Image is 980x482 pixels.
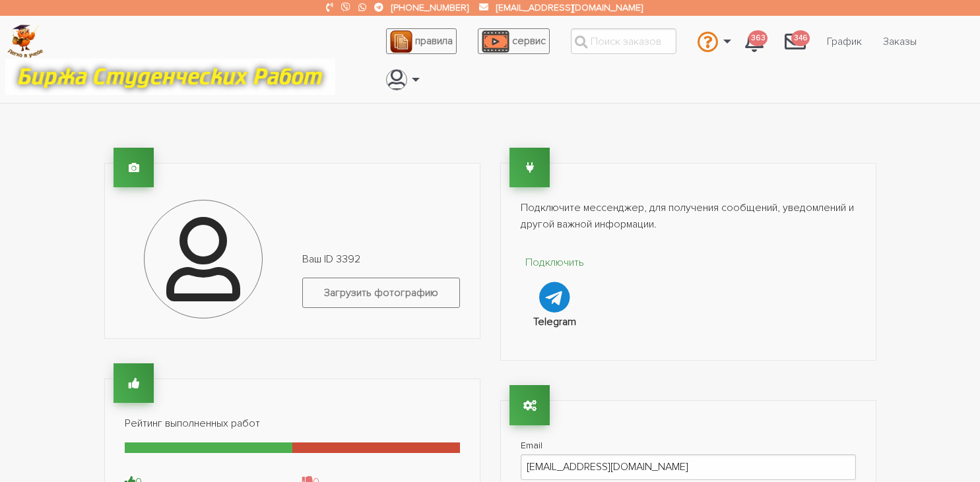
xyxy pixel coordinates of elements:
[302,278,460,307] label: Загрузить фотографию
[496,2,643,13] a: [EMAIL_ADDRESS][DOMAIN_NAME]
[571,28,676,54] input: Поиск заказов
[521,255,590,272] p: Подключить
[735,24,774,59] a: 363
[791,30,810,47] span: 346
[533,315,576,328] strong: Telegram
[415,34,453,47] span: правила
[125,415,460,433] p: Рейтинг выполненных работ
[748,30,768,47] span: 363
[7,24,44,58] img: logo-c4363faeb99b52c628a42810ed6dfb4293a56d4e4775eb116515dfe7f33672af.png
[386,28,457,54] a: правила
[292,251,470,318] div: Ваш ID 3392
[774,24,816,59] a: 346
[482,30,509,53] img: play_icon-49f7f135c9dc9a03216cfdbccbe1e3994649169d890fb554cedf0eac35a01ba8.png
[478,28,550,54] a: сервис
[521,200,856,233] p: Подключите мессенджер, для получения сообщений, уведомлений и другой важной информации.
[512,34,546,47] span: сервис
[872,29,927,54] a: Заказы
[521,255,590,313] a: Подключить
[816,29,872,54] a: График
[5,59,335,95] img: motto-12e01f5a76059d5f6a28199ef077b1f78e012cfde436ab5cf1d4517935686d32.gif
[391,2,469,13] a: [PHONE_NUMBER]
[390,30,412,53] img: agreement_icon-feca34a61ba7f3d1581b08bc946b2ec1ccb426f67415f344566775c155b7f62c.png
[521,437,856,454] label: Email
